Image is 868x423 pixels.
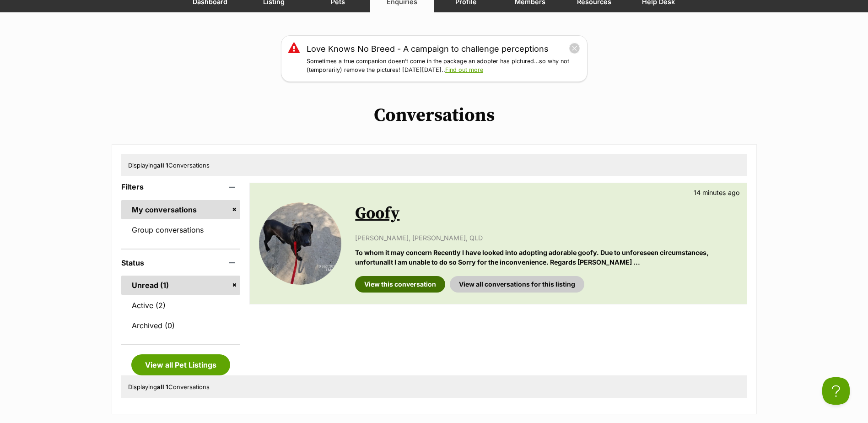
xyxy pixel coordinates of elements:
p: [PERSON_NAME], [PERSON_NAME], QLD [355,233,737,243]
a: Group conversations [121,220,241,239]
a: Love Knows No Breed - A campaign to challenge perceptions [307,43,549,55]
img: Goofy [259,202,341,285]
header: Filters [121,183,241,191]
a: Archived (0) [121,316,241,335]
span: Displaying Conversations [128,383,210,390]
button: close [569,43,580,54]
p: To whom it may concern Recently I have looked into adopting adorable goofy. Due to unforeseen cir... [355,248,737,267]
span: Displaying Conversations [128,162,210,169]
a: Unread (1) [121,276,241,295]
a: View this conversation [355,276,445,293]
strong: all 1 [157,383,168,390]
iframe: Help Scout Beacon - Open [822,377,850,405]
a: View all Pet Listings [131,354,230,375]
p: Sometimes a true companion doesn’t come in the package an adopter has pictured…so why not (tempor... [307,57,580,75]
a: My conversations [121,200,241,219]
a: Goofy [355,203,399,224]
a: Active (2) [121,296,241,315]
strong: all 1 [157,162,168,169]
a: View all conversations for this listing [450,276,584,293]
a: Find out more [445,66,483,73]
header: Status [121,259,241,267]
p: 14 minutes ago [694,188,740,197]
